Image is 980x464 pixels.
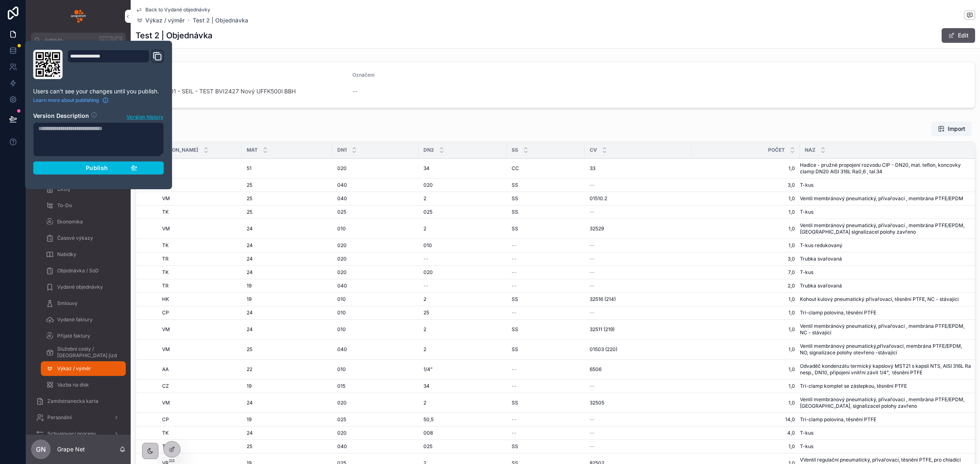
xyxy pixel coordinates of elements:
span: -- [512,430,517,436]
span: Smlouvy [57,300,78,307]
span: 015 [337,383,345,389]
span: SS [512,346,518,353]
span: 19 [247,296,252,303]
span: TK [162,269,169,276]
span: 2 [423,195,426,202]
span: SS [512,147,518,153]
span: [PERSON_NAME] [157,147,198,153]
span: -- [512,269,517,276]
span: Ctrl [99,36,114,44]
span: Nabídky [57,251,76,258]
h2: Version Description [33,112,89,121]
span: MAT [247,147,258,153]
span: -- [590,209,595,215]
span: Objednávka / SoD [57,267,99,274]
span: 24 [247,242,253,249]
span: 010 [337,326,346,333]
span: 25 [247,195,252,202]
a: Vydané objednávky [41,280,126,294]
span: Přijaté faktury [57,333,90,339]
span: 020 [337,242,347,249]
span: 1,0 [697,383,795,389]
button: Import [931,122,972,136]
a: Časové výkazy [41,231,126,245]
span: 020 [423,269,433,276]
span: Vydané objednávky [57,284,103,290]
span: 25 [247,443,252,450]
span: Ventil membránový pneumatický, přivařovací , membrána PTFE/EPDM, [GEOGRAPHIC_DATA], signalizacel ... [800,396,971,409]
a: Vazba na disk [41,378,126,392]
span: T-kus [800,209,813,215]
span: Publish [86,164,108,172]
span: 3,0 [697,256,795,262]
span: 24 [247,309,253,316]
span: 25 [423,309,429,316]
span: 2,0 [697,283,795,289]
a: Objednávka / SoD [41,263,126,278]
span: 25 [247,346,252,353]
span: 19 [247,283,252,289]
span: 010 [423,242,432,249]
h1: Test 2 | Objednávka [136,30,212,41]
span: 19 [247,416,252,423]
a: Služební cesty / [GEOGRAPHIC_DATA] jízd [41,345,126,360]
a: To-Do [41,198,126,213]
span: -- [423,283,428,289]
span: Hadice - pružné propojení rozvodu CIP - DN20, mat. teflon, koncovky clamp DN20 AISI 316L Ra0,6 , ... [800,162,971,175]
a: Vydané faktury [41,312,126,327]
span: 1/4" [423,366,433,373]
span: 1,0 [697,242,795,249]
span: 19 [247,383,252,389]
img: App logo [71,10,86,23]
span: 2 [423,400,426,406]
span: 010 [337,309,346,316]
span: VM [162,225,170,232]
div: scrollable content [26,47,131,435]
span: 008 [423,430,433,436]
span: 040 [337,195,347,202]
span: Úkoly [57,186,71,192]
span: Časové výkazy [57,235,93,241]
span: TK [162,242,169,249]
button: Version history [126,112,164,121]
a: P2502-001 - SEIL - TEST BVI2427 Nový UFFK500l BBH [146,87,296,95]
span: 51 [247,165,252,172]
span: -- [590,182,595,188]
p: Grape Net [57,445,85,453]
span: Tri-clamp polovina, těsnění PTFE [800,309,876,316]
span: Odvaděč kondenzátu termický kapslový MST21 s kapslí NTS, AISI 316L Ra nesp., DN10, připojení vnit... [800,363,971,376]
span: 01503 (220) [590,346,617,353]
span: 020 [423,182,433,188]
span: 025 [337,209,346,215]
span: 025 [423,209,432,215]
button: Edit [942,28,975,43]
span: 020 [337,256,347,262]
span: Trubka svařovaná [800,283,842,289]
span: 020 [337,165,347,172]
a: Nabídky [41,247,126,262]
span: Personální [47,414,72,421]
a: Přijaté faktury [41,329,126,343]
span: AA [162,366,169,373]
span: SS [512,225,518,232]
span: VM [162,346,170,353]
span: Vydané faktury [57,316,93,323]
span: 010 [337,366,346,373]
span: CC [512,165,519,172]
span: Služební cesty / [GEOGRAPHIC_DATA] jízd [57,346,118,359]
span: Schvalovací procesy [47,431,96,437]
span: DN2 [423,147,434,153]
span: Tri-clamp polovina, těsnění PTFE [800,416,876,423]
a: Back to Vydané objednávky [136,7,210,13]
span: Jump to... [44,37,96,43]
span: 01510.2 [590,195,607,202]
span: -- [423,256,428,262]
span: 1,0 [697,326,795,333]
a: Test 2 | Objednávka [193,16,248,24]
a: Smlouvy [41,296,126,311]
span: Ventil membránový pneumatický, přivařovací , membrána PTFE/EPDM, NC - stávající [800,323,971,336]
span: NAZ [805,147,815,153]
span: Počet [768,147,785,153]
span: 040 [337,346,347,353]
